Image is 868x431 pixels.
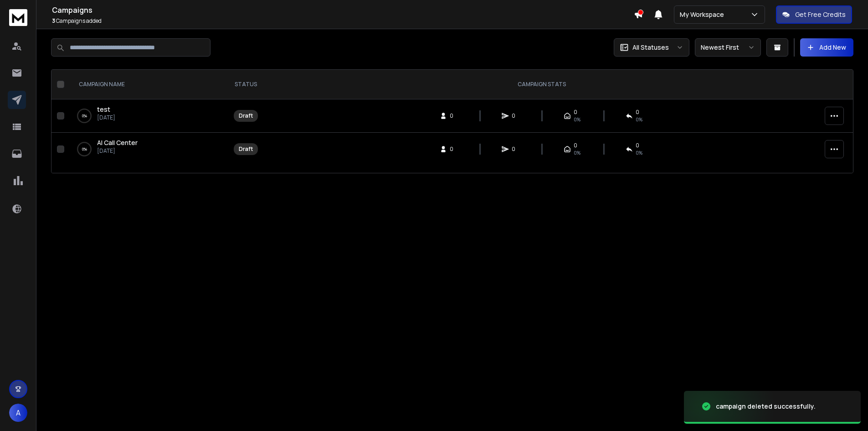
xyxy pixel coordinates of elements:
span: 0 [574,142,577,149]
a: AI Call Center [97,138,138,147]
button: A [9,404,27,422]
button: Add New [800,38,853,57]
span: 0% [636,116,642,123]
p: 0 % [82,111,87,120]
button: Newest First [695,38,761,57]
h1: Campaigns [52,5,634,16]
span: 0 [636,109,639,116]
img: logo [9,9,27,26]
div: Draft [239,112,253,119]
span: 0 [636,142,639,149]
div: Draft [239,145,253,153]
p: 0 % [82,145,87,154]
td: 0%test[DATE] [68,99,227,133]
span: 0 [574,109,577,116]
span: 0 [450,112,459,119]
button: Get Free Credits [776,5,852,24]
td: 0%AI Call Center[DATE] [68,133,227,166]
p: [DATE] [97,114,115,121]
span: 3 [52,17,55,25]
th: STATUS [227,70,264,99]
p: My Workspace [680,10,728,19]
th: CAMPAIGN STATS [264,70,819,99]
p: Get Free Credits [795,10,846,19]
span: 0 [512,145,521,153]
div: campaign deleted successfully. [716,402,816,411]
span: 0% [574,149,580,156]
span: 0 [450,145,459,153]
a: test [97,105,110,114]
p: Campaigns added [52,17,634,25]
span: 0% [574,116,580,123]
span: 0 [512,112,521,119]
th: CAMPAIGN NAME [68,70,227,99]
p: All Statuses [632,43,669,52]
span: 0% [636,149,642,156]
p: [DATE] [97,147,138,155]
